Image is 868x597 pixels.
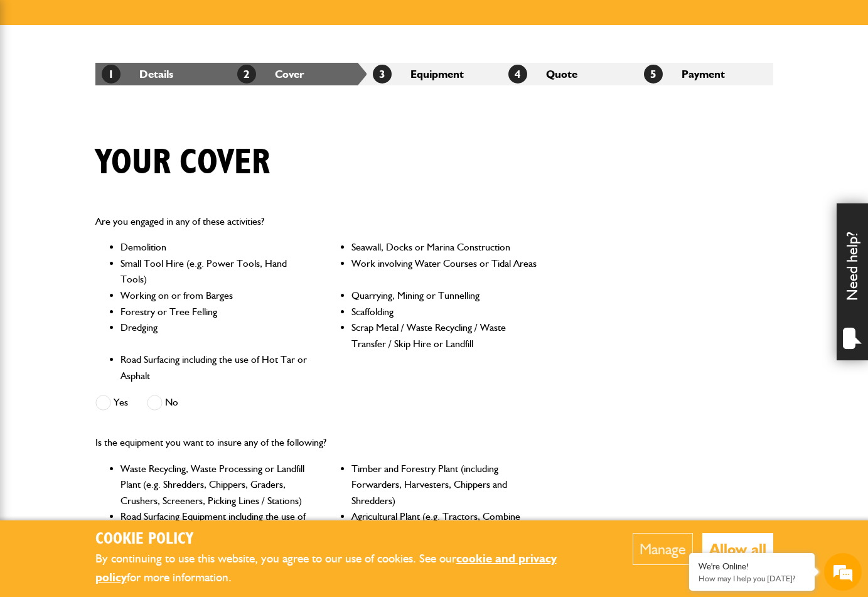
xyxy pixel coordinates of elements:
li: Seawall, Docks or Marina Construction [351,239,541,255]
li: Equipment [367,63,502,85]
label: Yes [95,395,128,411]
li: Small Tool Hire (e.g. Power Tools, Hand Tools) [121,255,310,288]
h2: Cookie Policy [95,530,594,549]
button: Manage [633,533,693,565]
li: Quarrying, Mining or Tunnelling [351,288,541,304]
span: 1 [102,65,121,83]
li: Cover [231,63,367,85]
li: Road Surfacing including the use of Hot Tar or Asphalt [121,352,310,384]
label: No [147,395,178,411]
li: Road Surfacing Equipment including the use of Hot Tar or Asphalt [121,508,310,541]
li: Demolition [121,239,310,255]
a: cookie and privacy policy [95,551,557,585]
div: Need help? [837,203,868,360]
li: Work involving Water Courses or Tidal Areas [351,255,541,288]
li: Timber and Forestry Plant (including Forwarders, Harvesters, Chippers and Shredders) [351,461,541,509]
span: 5 [644,65,663,83]
p: How may I help you today? [699,574,805,583]
li: Waste Recycling, Waste Processing or Landfill Plant (e.g. Shredders, Chippers, Graders, Crushers,... [121,461,310,509]
li: Scaffolding [351,304,541,320]
li: Dredging [121,320,310,352]
li: Agricultural Plant (e.g. Tractors, Combine Harvesters, Balers) [351,508,541,541]
div: We're Online! [699,561,805,572]
p: Is the equipment you want to insure any of the following? [95,434,541,451]
p: By continuing to use this website, you agree to our use of cookies. See our for more information. [95,549,594,588]
span: 2 [237,65,256,83]
li: Scrap Metal / Waste Recycling / Waste Transfer / Skip Hire or Landfill [351,320,541,352]
a: 1Details [102,67,173,80]
button: Allow all [702,533,773,565]
span: 4 [508,65,527,83]
h1: Your cover [95,142,270,184]
li: Quote [502,63,638,85]
li: Payment [638,63,773,85]
li: Working on or from Barges [121,288,310,304]
p: Are you engaged in any of these activities? [95,213,541,230]
li: Forestry or Tree Felling [121,304,310,320]
span: 3 [373,65,392,83]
